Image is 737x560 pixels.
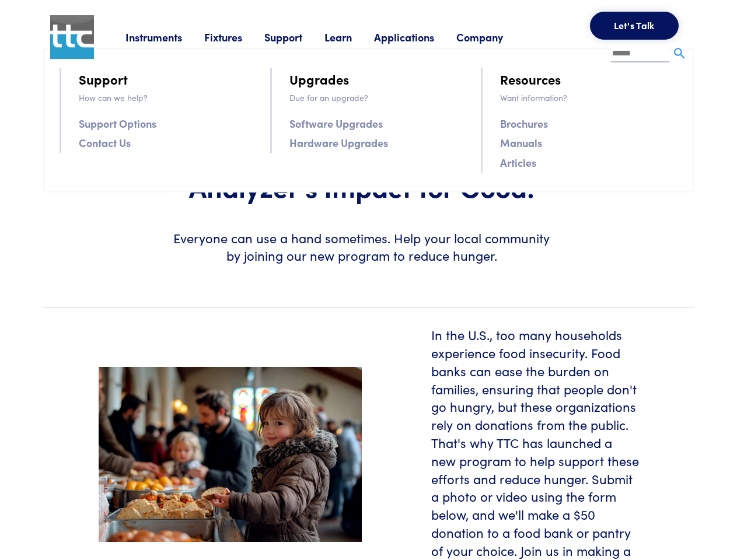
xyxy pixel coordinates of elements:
a: Brochures [500,115,548,132]
a: Resources [500,69,561,89]
p: Due for an upgrade? [289,91,467,104]
a: Support [79,69,128,89]
a: Contact Us [79,134,131,151]
a: Manuals [500,134,542,151]
a: Support [264,30,324,44]
a: Company [456,30,525,44]
a: Articles [500,154,536,171]
a: Instruments [125,30,204,44]
a: Software Upgrades [289,115,383,132]
p: Want information? [500,91,677,104]
a: Applications [374,30,456,44]
a: Support Options [79,115,156,132]
p: How can we help? [79,91,256,104]
a: Hardware Upgrades [289,134,388,151]
img: food-pantry-header.jpeg [99,367,362,542]
a: Fixtures [204,30,264,44]
h1: Introducing TA-GIVESBACK: Amplify Your Texture Analyzer's Impact for Good! [170,103,553,204]
a: Learn [324,30,374,44]
h6: Everyone can use a hand sometimes. Help your local community by joining our new program to reduce... [170,229,553,265]
button: Let's Talk [590,12,679,40]
img: ttc_logo_1x1_v1.0.png [50,15,94,59]
a: Upgrades [289,69,349,89]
